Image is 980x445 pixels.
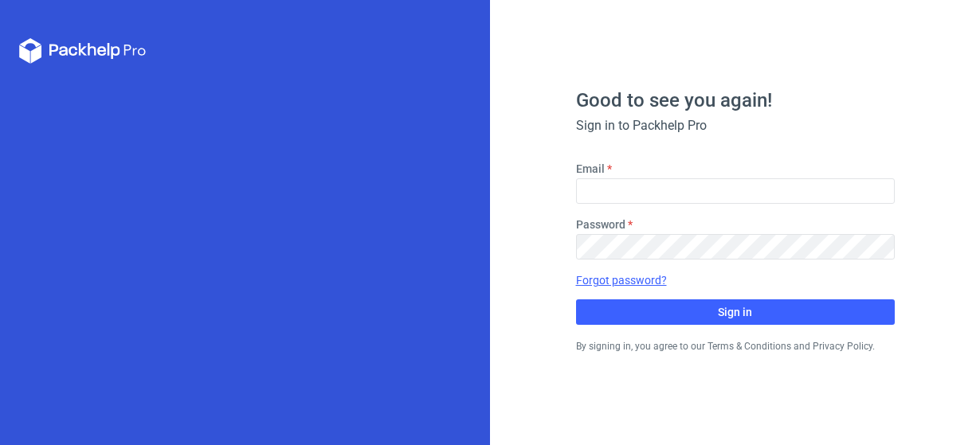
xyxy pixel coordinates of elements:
[576,116,895,135] div: Sign in to Packhelp Pro
[576,91,895,110] h1: Good to see you again!
[718,306,752,318] span: Sign in
[576,341,875,352] small: By signing in, you agree to our Terms & Conditions and Privacy Policy.
[576,272,667,288] a: Forgot password?
[576,299,895,325] button: Sign in
[576,161,605,177] label: Email
[19,38,147,64] svg: Packhelp Pro
[576,217,625,232] label: Password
